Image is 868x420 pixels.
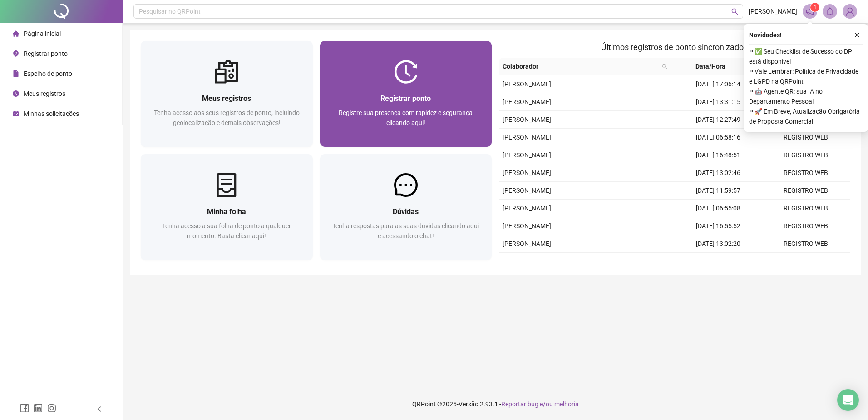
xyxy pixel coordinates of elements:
span: Meus registros [202,94,251,103]
span: [PERSON_NAME] [503,187,551,194]
td: [DATE] 12:27:49 [675,111,762,129]
span: [PERSON_NAME] [749,6,797,16]
td: [DATE] 16:55:52 [675,217,762,235]
span: Página inicial [24,30,61,37]
td: [DATE] 13:31:15 [675,93,762,111]
span: Tenha acesso aos seus registros de ponto, incluindo geolocalização e demais observações! [154,109,300,126]
span: ⚬ ✅ Seu Checklist de Sucesso do DP está disponível [749,46,863,66]
span: Registrar ponto [24,50,68,57]
span: [PERSON_NAME] [503,205,551,212]
span: notification [806,7,814,15]
td: REGISTRO WEB [762,164,850,182]
span: Data/Hora [675,61,746,71]
td: REGISTRO WEB [762,217,850,235]
span: close [854,32,860,38]
div: Open Intercom Messenger [837,389,859,411]
td: [DATE] 11:55:58 [675,253,762,270]
span: [PERSON_NAME] [503,222,551,230]
a: Registrar pontoRegistre sua presença com rapidez e segurança clicando aqui! [320,41,492,147]
span: Registre sua presença com rapidez e segurança clicando aqui! [339,109,473,126]
td: REGISTRO WEB [762,253,850,270]
td: REGISTRO WEB [762,200,850,217]
span: [PERSON_NAME] [503,169,551,176]
td: [DATE] 16:48:51 [675,146,762,164]
td: REGISTRO WEB [762,182,850,200]
span: 1 [814,4,817,10]
span: left [96,406,103,412]
span: Colaborador [503,61,658,71]
span: Espelho de ponto [24,70,72,77]
span: [PERSON_NAME] [503,240,551,247]
span: [PERSON_NAME] [503,134,551,141]
span: ⚬ Vale Lembrar: Política de Privacidade e LGPD na QRPoint [749,66,863,86]
td: [DATE] 06:55:08 [675,200,762,217]
span: Tenha acesso a sua folha de ponto a qualquer momento. Basta clicar aqui! [162,222,291,240]
td: REGISTRO WEB [762,129,850,146]
span: Registrar ponto [380,94,431,103]
td: [DATE] 13:02:20 [675,235,762,253]
span: Dúvidas [393,207,419,216]
span: [PERSON_NAME] [503,151,551,159]
td: [DATE] 11:59:57 [675,182,762,200]
span: [PERSON_NAME] [503,116,551,123]
td: REGISTRO WEB [762,235,850,253]
span: Meus registros [24,90,65,97]
span: Minhas solicitações [24,110,79,117]
span: schedule [13,110,19,117]
a: DúvidasTenha respostas para as suas dúvidas clicando aqui e acessando o chat! [320,154,492,260]
span: ⚬ 🚀 Em Breve, Atualização Obrigatória de Proposta Comercial [749,106,863,126]
span: Tenha respostas para as suas dúvidas clicando aqui e acessando o chat! [332,222,479,240]
sup: 1 [810,3,819,12]
img: 83936 [843,5,857,18]
span: home [13,30,19,37]
span: [PERSON_NAME] [503,98,551,105]
span: Últimos registros de ponto sincronizados [601,42,748,52]
span: Versão [459,400,478,408]
a: Meus registrosTenha acesso aos seus registros de ponto, incluindo geolocalização e demais observa... [141,41,313,147]
span: Minha folha [207,207,246,216]
span: environment [13,50,19,57]
span: linkedin [34,404,43,413]
th: Data/Hora [671,58,757,75]
span: facebook [20,404,29,413]
span: clock-circle [13,90,19,97]
span: search [731,8,738,15]
td: [DATE] 06:58:16 [675,129,762,146]
a: Minha folhaTenha acesso a sua folha de ponto a qualquer momento. Basta clicar aqui! [141,154,313,260]
td: [DATE] 13:02:46 [675,164,762,182]
span: Reportar bug e/ou melhoria [501,400,579,408]
span: bell [826,7,834,15]
span: search [660,60,669,73]
span: file [13,70,19,77]
span: [PERSON_NAME] [503,80,551,88]
span: ⚬ 🤖 Agente QR: sua IA no Departamento Pessoal [749,86,863,106]
span: instagram [47,404,56,413]
span: Novidades ! [749,30,782,40]
span: search [662,64,667,69]
td: [DATE] 17:06:14 [675,75,762,93]
footer: QRPoint © 2025 - 2.93.1 - [123,388,868,420]
td: REGISTRO WEB [762,146,850,164]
